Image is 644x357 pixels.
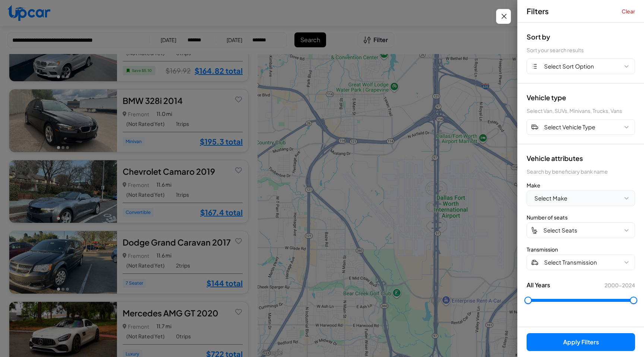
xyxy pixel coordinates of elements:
div: Make [527,181,635,189]
span: Select Sort Option [544,62,594,71]
div: Sort your search results [527,46,635,54]
span: 2000 - 2024 [604,281,635,289]
div: Select Van, SUVs, Minivans, Trucks, Vans [527,107,635,115]
span: Select Vehicle Type [544,123,595,132]
button: Select Transmission [527,255,635,270]
span: Filters [527,6,549,16]
button: Apply Filters [527,333,635,351]
span: Select Seats [543,226,577,235]
button: Select Sort Option [527,59,635,74]
button: Select Seats [527,222,635,238]
div: Sort by [527,32,635,42]
div: Number of seats [527,214,635,221]
span: Select Transmission [544,258,597,267]
span: All Years [527,281,550,290]
button: Clear [622,7,635,15]
div: Search by beneficiary bank name [527,168,635,176]
button: Close filters [496,9,511,24]
span: Select Make [534,194,567,203]
div: Transmission [527,246,635,253]
button: Select Vehicle Type [527,119,635,135]
div: Vehicle attributes [527,153,635,163]
button: Select Make [527,190,635,206]
div: Vehicle type [527,92,635,102]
